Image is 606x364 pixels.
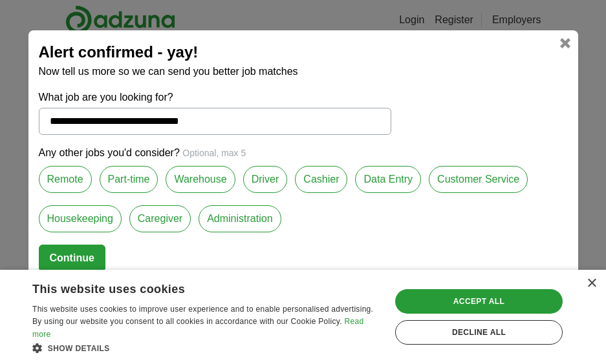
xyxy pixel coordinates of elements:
[39,90,391,105] label: What job are you looking for?
[395,289,563,314] div: Accept all
[243,166,288,193] label: Driver
[395,320,563,345] div: Decline all
[295,166,347,193] label: Cashier
[39,41,568,64] h2: Alert confirmed - yay!
[129,205,191,232] label: Caregiver
[39,145,568,161] p: Any other jobs you'd consider?
[39,205,122,232] label: Housekeeping
[32,341,380,354] div: Show details
[166,166,235,193] label: Warehouse
[182,148,246,158] span: Optional, max 5
[429,166,528,193] label: Customer Service
[39,245,105,272] button: Continue
[39,64,568,79] p: Now tell us more so we can send you better job matches
[355,166,421,193] label: Data Entry
[587,279,596,288] div: Close
[32,305,373,327] span: This website uses cookies to improve user experience and to enable personalised advertising. By u...
[100,166,158,193] label: Part-time
[39,166,92,193] label: Remote
[199,205,281,232] label: Administration
[32,278,348,297] div: This website uses cookies
[48,344,110,353] span: Show details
